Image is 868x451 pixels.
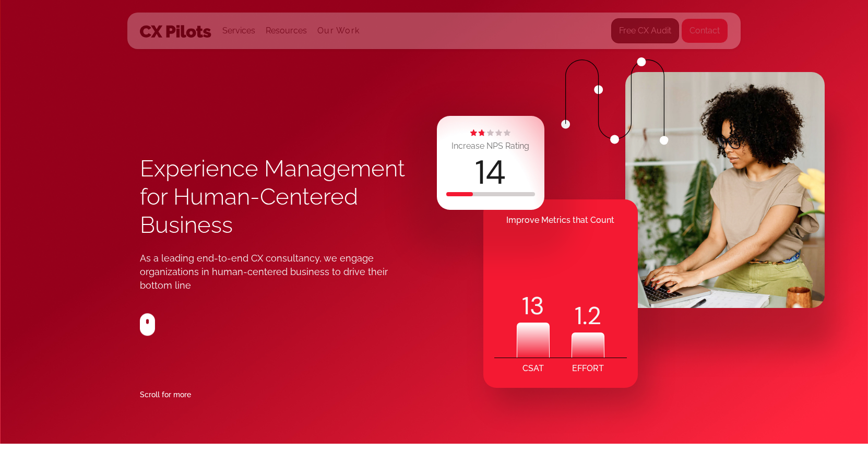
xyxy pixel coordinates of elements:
[266,13,307,49] div: Resources
[140,252,409,292] div: As a leading end-to-end CX consultancy, we engage organizations in human-centered business to dri...
[266,23,307,38] div: Resources
[587,299,601,333] code: 2
[222,23,255,38] div: Services
[517,289,550,323] div: 13
[575,299,582,333] code: 1
[522,358,544,379] div: CSAT
[140,155,434,239] h1: Experience Management for Human-Centered Business
[317,26,360,35] a: Our Work
[681,18,728,43] a: Contact
[572,299,604,333] div: .
[572,358,604,379] div: EFFORT
[483,210,638,231] div: Improve Metrics that Count
[140,387,191,402] div: Scroll for more
[451,139,529,153] div: Increase NPS Rating
[475,156,506,189] div: 14
[611,18,679,43] a: Free CX Audit
[222,13,255,49] div: Services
